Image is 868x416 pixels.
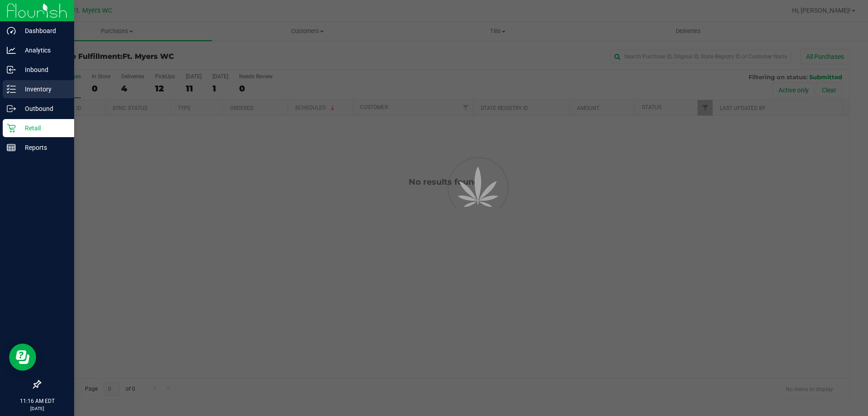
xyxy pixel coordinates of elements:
inline-svg: Reports [7,143,16,152]
inline-svg: Dashboard [7,26,16,35]
iframe: Resource center [9,344,36,371]
p: Dashboard [16,25,70,36]
inline-svg: Inventory [7,85,16,94]
inline-svg: Analytics [7,46,16,55]
p: [DATE] [4,405,70,412]
p: Analytics [16,45,70,56]
p: Reports [16,142,70,153]
p: 11:16 AM EDT [4,397,70,405]
p: Outbound [16,103,70,114]
p: Inventory [16,84,70,95]
inline-svg: Outbound [7,104,16,113]
inline-svg: Retail [7,124,16,133]
p: Retail [16,123,70,134]
p: Inbound [16,64,70,75]
inline-svg: Inbound [7,65,16,74]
